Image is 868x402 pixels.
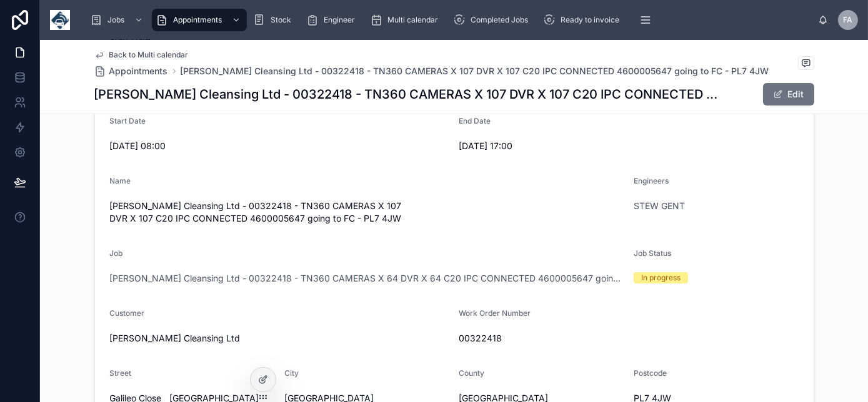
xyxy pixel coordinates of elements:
[634,248,671,258] span: Job Status
[110,308,145,318] span: Customer
[94,50,189,60] a: Back to Multi calendar
[94,86,721,103] h1: [PERSON_NAME] Cleansing Ltd - 00322418 - TN360 CAMERAS X 107 DVR X 107 C20 IPC CONNECTED 46000056...
[110,140,449,152] span: [DATE] 08:00
[173,15,222,25] span: Appointments
[110,200,624,225] span: [PERSON_NAME] Cleansing Ltd - 00322418 - TN360 CAMERAS X 107 DVR X 107 C20 IPC CONNECTED 46000056...
[110,248,123,258] span: Job
[634,368,667,378] span: Postcode
[109,50,189,60] span: Back to Multi calendar
[459,116,491,125] span: End Date
[94,65,168,77] a: Appointments
[181,65,769,77] a: [PERSON_NAME] Cleansing Ltd - 00322418 - TN360 CAMERAS X 107 DVR X 107 C20 IPC CONNECTED 46000056...
[471,15,528,25] span: Completed Jobs
[459,140,799,152] span: [DATE] 17:00
[152,9,247,31] a: Appointments
[50,10,70,30] img: App logo
[561,15,619,25] span: Ready to invoice
[641,272,681,283] div: In progress
[366,9,447,31] a: Multi calendar
[844,15,853,25] span: FA
[284,368,299,378] span: City
[107,15,124,25] span: Jobs
[324,15,355,25] span: Engineer
[539,9,628,31] a: Ready to invoice
[110,368,132,378] span: Street
[80,6,818,34] div: scrollable content
[86,9,149,31] a: Jobs
[634,176,669,185] span: Engineers
[110,332,449,345] span: [PERSON_NAME] Cleansing Ltd
[110,176,131,185] span: Name
[459,332,799,345] span: 00322418
[249,9,300,31] a: Stock
[634,200,685,212] a: STEW GENT
[387,15,438,25] span: Multi calendar
[449,9,537,31] a: Completed Jobs
[110,272,624,285] a: [PERSON_NAME] Cleansing Ltd - 00322418 - TN360 CAMERAS X 64 DVR X 64 C20 IPC CONNECTED 4600005647...
[459,308,531,318] span: Work Order Number
[110,116,146,125] span: Start Date
[271,15,291,25] span: Stock
[302,9,364,31] a: Engineer
[109,65,168,77] span: Appointments
[763,83,814,105] button: Edit
[459,368,485,378] span: County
